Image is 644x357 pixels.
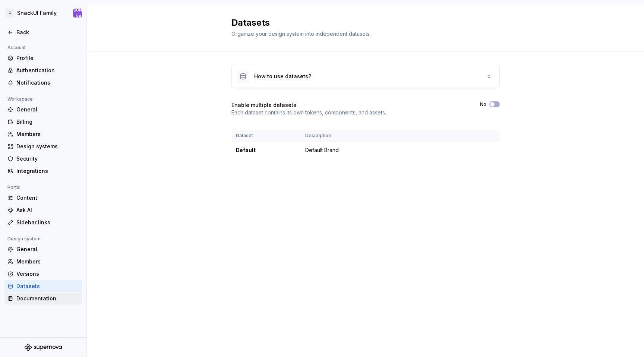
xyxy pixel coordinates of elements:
[16,155,79,162] div: Security
[73,1,82,25] div: [PERSON_NAME]
[16,67,79,74] div: Authentication
[4,165,82,177] a: Integrations
[4,256,82,268] a: Members
[4,204,82,216] a: Ask AI
[25,344,62,351] svg: Supernova Logo
[17,9,57,17] div: SnackUI Family
[16,29,79,36] div: Back
[16,270,79,278] div: Versions
[4,26,82,38] a: Back
[231,17,491,29] h2: Datasets
[4,243,82,255] a: General
[4,268,82,280] a: Versions
[16,167,79,175] div: Integrations
[16,219,79,226] div: Sidebar links
[16,194,79,202] div: Content
[4,183,23,192] div: Portal
[4,293,82,304] a: Documentation
[16,258,79,265] div: Members
[4,95,36,104] div: Workspace
[16,118,79,126] div: Billing
[301,130,480,142] th: Description
[4,52,82,64] a: Profile
[16,295,79,302] div: Documentation
[16,130,79,138] div: Members
[301,142,480,159] td: Default Brand
[16,54,79,62] div: Profile
[5,9,14,18] div: C
[4,234,44,243] div: Design system
[4,77,82,89] a: Notifications
[16,143,79,150] div: Design systems
[4,64,82,76] a: Authentication
[16,79,79,86] div: Notifications
[231,101,296,109] h4: Enable multiple datasets
[4,140,82,152] a: Design systems
[16,206,79,214] div: Ask AI
[231,130,301,142] th: Dataset
[16,106,79,113] div: General
[4,116,82,128] a: Billing
[4,43,29,52] div: Account
[480,101,486,107] label: No
[236,146,296,154] div: Default
[4,192,82,204] a: Content
[16,246,79,253] div: General
[16,282,79,290] div: Datasets
[4,280,82,292] a: Datasets
[4,128,82,140] a: Members
[231,31,371,37] span: Organize your design system into independent datasets.
[4,104,82,116] a: General
[1,5,85,21] button: CSnackUI Family[PERSON_NAME]
[254,73,311,80] div: How to use datasets?
[4,153,82,165] a: Security
[4,217,82,228] a: Sidebar links
[231,109,386,116] p: Each dataset contains its own tokens, components, and assets.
